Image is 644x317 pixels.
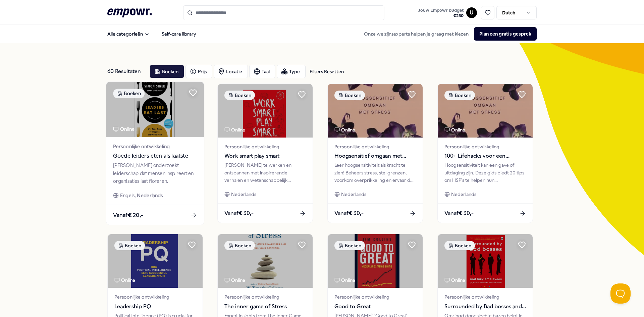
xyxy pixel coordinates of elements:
button: Taal [249,65,275,78]
div: Hoogsensitiviteit kan een gave of uitdaging zijn. Deze gids biedt 20 tips om HSP's te helpen hun ... [444,161,526,184]
div: Online [334,126,355,134]
div: 60 Resultaten [107,65,144,78]
iframe: Help Scout Beacon - Open [610,283,631,304]
a: package imageBoekenOnlinePersoonlijke ontwikkeling100+ Lifehacks voor een eenvoudiger leven met h... [437,84,533,223]
div: Boeken [334,241,365,250]
a: Jouw Empowr budget€250 [416,6,466,20]
span: Nederlands [231,191,256,198]
span: Vanaf € 30,- [224,209,254,218]
img: package image [108,234,203,288]
div: Boeken [114,241,145,250]
div: Online [334,276,355,284]
span: Persoonlijke ontwikkeling [334,143,416,150]
span: 100+ Lifehacks voor een eenvoudiger leven met hoogsensitiviteit [444,152,526,160]
img: package image [328,84,423,138]
span: Nederlands [341,191,366,198]
div: Online [444,126,465,134]
img: package image [218,234,313,288]
div: Onze welzijnsexperts helpen je graag met kiezen [359,27,537,41]
div: Boeken [334,91,365,100]
button: Locatie [214,65,248,78]
div: Online [114,276,135,284]
div: Boeken [224,241,255,250]
span: Goede leiders eten als laatste [113,152,197,160]
span: Jouw Empowr budget [418,8,464,13]
span: Persoonlijke ontwikkeling [114,293,196,301]
div: Online [444,276,465,284]
button: Jouw Empowr budget€250 [417,6,465,20]
div: Filters Resetten [310,68,344,75]
div: Online [224,126,245,134]
span: Persoonlijke ontwikkeling [224,293,306,301]
span: Surrounded by Bad bosses and lazy employees [444,302,526,311]
button: U [466,7,477,18]
button: Type [277,65,306,78]
div: Boeken [113,89,145,98]
span: Nederlands [451,191,476,198]
div: Boeken [444,91,475,100]
span: Persoonlijke ontwikkeling [444,143,526,150]
span: Good to Great [334,302,416,311]
div: Online [224,276,245,284]
div: Boeken [444,241,475,250]
span: The inner game of Stress [224,302,306,311]
button: Plan een gratis gesprek [474,27,537,41]
a: package imageBoekenOnlinePersoonlijke ontwikkelingHoogsensitief omgaan met stressLeer hoogsensiti... [327,84,423,223]
img: package image [438,84,533,138]
div: [PERSON_NAME] onderzoekt leiderschap dat mensen inspireert en organisaties laat floreren. [113,162,197,185]
span: Vanaf € 30,- [444,209,474,218]
span: Engels, Nederlands [120,192,163,199]
span: Hoogsensitief omgaan met stress [334,152,416,160]
img: package image [438,234,533,288]
div: Leer hoogsensitiviteit als kracht te zien! Beheers stress, stel grenzen, voorkom overprikkeling e... [334,161,416,184]
span: Persoonlijke ontwikkeling [224,143,306,150]
span: Persoonlijke ontwikkeling [334,293,416,301]
span: € 250 [418,13,464,18]
span: Persoonlijke ontwikkeling [444,293,526,301]
img: package image [218,84,313,138]
a: Self-care library [156,27,202,41]
input: Search for products, categories or subcategories [183,5,384,20]
span: Vanaf € 20,- [113,211,143,219]
button: Boeken [150,65,184,78]
div: [PERSON_NAME] te werken en ontspannen met inspirerende verhalen en wetenschappelijk onderbouwde t... [224,161,306,184]
span: Persoonlijke ontwikkeling [113,143,197,150]
a: package imageBoekenOnlinePersoonlijke ontwikkelingGoede leiders eten als laatste[PERSON_NAME] ond... [106,82,205,225]
div: Online [113,125,135,133]
span: Work smart play smart [224,152,306,160]
div: Boeken [224,91,255,100]
nav: Main [102,27,202,41]
a: package imageBoekenOnlinePersoonlijke ontwikkelingWork smart play smart[PERSON_NAME] te werken en... [217,84,313,223]
span: Leadership PQ [114,302,196,311]
button: Alle categorieën [102,27,155,41]
button: Prijs [185,65,212,78]
span: Vanaf € 30,- [334,209,364,218]
img: package image [106,82,204,137]
img: package image [328,234,423,288]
